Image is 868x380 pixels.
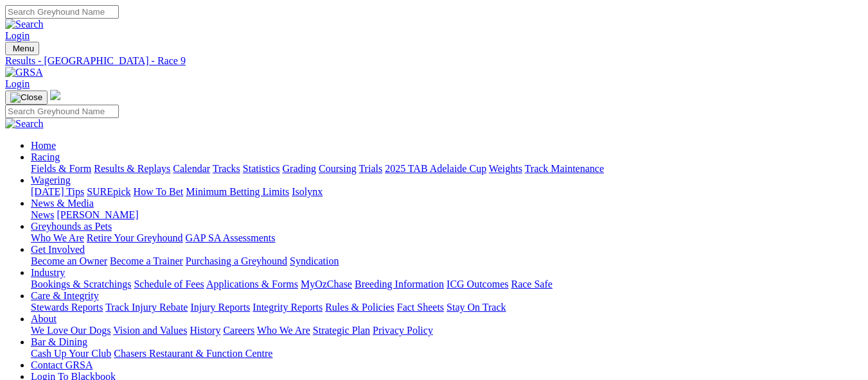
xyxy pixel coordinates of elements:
a: Who We Are [31,232,84,243]
a: Fact Sheets [397,302,444,313]
a: Greyhounds as Pets [31,221,112,232]
a: Minimum Betting Limits [186,186,289,197]
a: Industry [31,267,65,278]
a: Tracks [213,163,240,174]
img: Search [5,118,44,130]
a: Bookings & Scratchings [31,279,131,289]
a: MyOzChase [301,279,352,289]
a: [PERSON_NAME] [57,209,138,220]
a: 2025 TAB Adelaide Cup [385,163,486,174]
input: Search [5,5,119,19]
a: Bar & Dining [31,336,87,347]
a: Grading [283,163,316,174]
img: logo-grsa-white.png [50,90,60,100]
a: Become a Trainer [110,255,183,266]
a: Get Involved [31,244,85,255]
input: Search [5,105,119,118]
a: Stay On Track [447,302,506,313]
div: News & Media [31,209,863,221]
a: Fields & Form [31,163,91,174]
a: Care & Integrity [31,290,99,301]
a: Racing [31,151,60,162]
a: Careers [223,325,254,336]
a: Strategic Plan [313,325,370,336]
a: Privacy Policy [373,325,433,336]
a: Cash Up Your Club [31,348,111,359]
img: GRSA [5,67,43,78]
a: Race Safe [511,279,552,289]
div: Greyhounds as Pets [31,232,863,244]
a: Applications & Forms [206,279,298,289]
a: Home [31,140,56,151]
button: Toggle navigation [5,42,39,55]
div: Get Involved [31,255,863,267]
a: Calendar [173,163,210,174]
a: Weights [489,163,522,174]
div: About [31,325,863,336]
a: Contact GRSA [31,359,93,370]
div: Bar & Dining [31,348,863,359]
a: Schedule of Fees [134,279,204,289]
a: Purchasing a Greyhound [186,255,287,266]
a: Results & Replays [94,163,170,174]
a: Isolynx [292,186,323,197]
div: Wagering [31,186,863,198]
a: Retire Your Greyhound [87,232,183,243]
div: Industry [31,279,863,290]
a: ICG Outcomes [447,279,508,289]
a: Wagering [31,175,71,186]
a: About [31,313,57,324]
img: Search [5,19,44,30]
a: Rules & Policies [325,302,394,313]
a: How To Bet [134,186,184,197]
a: We Love Our Dogs [31,325,111,336]
a: Stewards Reports [31,302,103,313]
div: Care & Integrity [31,302,863,313]
button: Toggle navigation [5,91,48,105]
a: Login [5,30,30,41]
span: Menu [13,44,34,53]
div: Racing [31,163,863,175]
a: Login [5,78,30,89]
a: [DATE] Tips [31,186,84,197]
a: News & Media [31,198,94,209]
a: GAP SA Assessments [186,232,276,243]
a: Track Maintenance [525,163,604,174]
a: Who We Are [257,325,310,336]
a: Breeding Information [355,279,444,289]
a: History [190,325,220,336]
a: Injury Reports [190,302,250,313]
a: Track Injury Rebate [105,302,188,313]
a: Syndication [290,255,339,266]
a: SUREpick [87,186,130,197]
a: Become an Owner [31,255,107,266]
a: Chasers Restaurant & Function Centre [114,348,272,359]
a: Statistics [243,163,280,174]
a: Vision and Values [113,325,187,336]
a: Integrity Reports [252,302,323,313]
a: Coursing [319,163,357,174]
a: News [31,209,54,220]
a: Trials [359,163,382,174]
a: Results - [GEOGRAPHIC_DATA] - Race 9 [5,55,863,67]
img: Close [10,92,42,103]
